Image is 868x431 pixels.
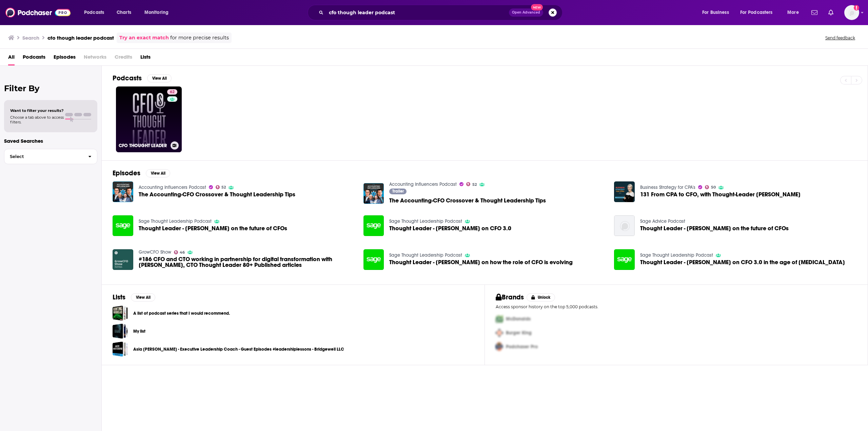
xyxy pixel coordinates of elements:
span: For Business [702,8,729,17]
span: 46 [180,251,185,254]
a: 46 [174,250,185,254]
h2: Lists [113,293,125,301]
h2: Podcasts [113,74,142,82]
img: Thought Leader - Bobby Lane on the future of CFOs [614,215,635,236]
a: Sage Thought Leadership Podcast [640,252,713,258]
h3: Search [22,35,39,41]
span: Podchaser Pro [506,344,538,350]
input: Search podcasts, credits, & more... [326,7,509,18]
a: Lists [140,52,151,65]
button: Unlock [527,293,555,301]
a: Episodes [54,52,76,65]
span: Thought Leader - [PERSON_NAME] on the future of CFOs [139,226,287,231]
a: Thought Leader - Amanda C. Watts on how the role of CFO is evolving [389,259,573,265]
span: Thought Leader - [PERSON_NAME] on CFO 3.0 [389,226,511,231]
span: Burger King [506,330,532,336]
a: 131 From CPA to CFO, with Thought-Leader Jack Sweeney [640,192,801,197]
a: A list of podcast series that I would recommend. [133,310,230,317]
img: Thought Leader - Bobby Lane on the future of CFOs [113,215,133,236]
img: The Accounting-CFO Crossover & Thought Leadership Tips [363,183,384,204]
img: User Profile [844,5,859,20]
a: Show notifications dropdown [809,7,820,18]
a: Asia [PERSON_NAME] - Executive Leadership Coach - Guest Episodes #leadershiplessons - Bridgewell LLC [133,346,344,353]
button: Show profile menu [844,5,859,20]
img: Podchaser - Follow, Share and Rate Podcasts [5,6,71,19]
a: Accounting Influencers Podcast [139,184,206,190]
img: Thought Leader - Gary Boomer on CFO 3.0 in the age of COVID-19 [614,249,635,270]
button: open menu [736,7,783,18]
a: Business Strategy for CPA's [640,184,695,190]
span: Podcasts [23,52,45,65]
button: Send feedback [823,35,857,41]
a: ListsView All [113,293,155,301]
a: 62 [167,89,177,95]
button: open menu [697,7,737,18]
a: The Accounting-CFO Crossover & Thought Leadership Tips [139,192,295,197]
a: 52 [466,182,477,186]
a: 52 [216,185,226,189]
a: The Accounting-CFO Crossover & Thought Leadership Tips [113,181,133,202]
span: McDonalds [506,316,531,322]
span: 131 From CPA to CFO, with Thought-Leader [PERSON_NAME] [640,192,801,197]
a: Thought Leader - Bobby Lane on the future of CFOs [640,226,789,231]
span: for more precise results [170,34,229,42]
span: Networks [84,52,106,65]
span: Choose a tab above to access filters. [10,115,64,124]
span: For Podcasters [740,8,773,17]
a: All [8,52,15,65]
span: Logged in as evafrank [844,5,859,20]
a: Accounting Influencers Podcast [389,181,457,187]
span: Charts [117,8,131,17]
a: Sage Thought Leadership Podcast [139,218,212,224]
a: My list [133,328,145,335]
a: Asia Bribiesca-Hedin - Executive Leadership Coach - Guest Episodes #leadershiplessons - Bridgewel... [113,341,128,357]
h3: CFO THOUGHT LEADER [119,143,168,149]
img: First Pro Logo [493,312,506,326]
span: Trailer [392,189,404,193]
h2: Brands [496,293,524,301]
a: Thought Leader - Gary Boomer on CFO 3.0 in the age of COVID-19 [640,259,845,265]
span: #186 CFO and CTO working in partnership for digital transformation with [PERSON_NAME], CTO Though... [139,256,355,268]
a: Charts [112,7,135,18]
button: View All [147,74,172,82]
p: Saved Searches [4,138,97,144]
img: #186 CFO and CTO working in partnership for digital transformation with Bill Genovese, CTO Though... [113,249,133,270]
button: View All [146,169,170,177]
svg: Add a profile image [854,5,859,11]
span: My list [113,324,128,339]
span: A list of podcast series that I would recommend. [113,306,128,321]
span: 50 [711,186,716,189]
span: Monitoring [144,8,169,17]
button: open menu [79,7,113,18]
a: The Accounting-CFO Crossover & Thought Leadership Tips [389,198,546,203]
img: 131 From CPA to CFO, with Thought-Leader Jack Sweeney [614,181,635,202]
h2: Episodes [113,169,140,177]
span: New [531,4,543,11]
button: Select [4,149,97,164]
span: 52 [472,183,477,186]
a: GrowCFO Show [139,249,171,255]
img: Thought Leader - Nicky Larkin on CFO 3.0 [363,215,384,236]
a: Sage Thought Leadership Podcast [389,252,462,258]
button: Open AdvancedNew [509,8,543,17]
a: 62CFO THOUGHT LEADER [116,86,182,152]
a: Show notifications dropdown [826,7,836,18]
button: open menu [140,7,177,18]
a: Thought Leader - Bobby Lane on the future of CFOs [139,226,287,231]
p: Access sponsor history on the top 5,000 podcasts. [496,304,857,309]
img: Thought Leader - Amanda C. Watts on how the role of CFO is evolving [363,249,384,270]
a: Thought Leader - Nicky Larkin on CFO 3.0 [389,226,511,231]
